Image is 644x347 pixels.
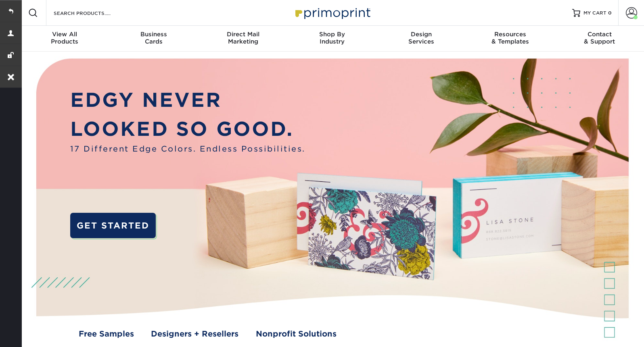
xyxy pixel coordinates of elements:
[608,10,612,16] span: 0
[53,8,132,18] input: SEARCH PRODUCTS.....
[288,26,377,52] a: Shop ByIndustry
[466,31,555,38] span: Resources
[20,31,109,38] span: View All
[466,26,555,52] a: Resources& Templates
[376,26,466,52] a: DesignServices
[109,26,199,52] a: BusinessCards
[376,31,466,45] div: Services
[79,328,134,340] a: Free Samples
[199,26,288,52] a: Direct MailMarketing
[70,213,156,238] a: GET STARTED
[288,31,377,38] span: Shop By
[555,31,644,45] div: & Support
[70,85,305,114] p: EDGY NEVER
[20,26,109,52] a: View AllProducts
[288,31,377,45] div: Industry
[151,328,238,340] a: Designers + Resellers
[70,114,305,143] p: LOOKED SO GOOD.
[555,31,644,38] span: Contact
[20,31,109,45] div: Products
[199,31,288,45] div: Marketing
[555,26,644,52] a: Contact& Support
[199,31,288,38] span: Direct Mail
[109,31,199,45] div: Cards
[292,4,372,21] img: Primoprint
[70,143,305,155] span: 17 Different Edge Colors. Endless Possibilities.
[256,328,337,340] a: Nonprofit Solutions
[466,31,555,45] div: & Templates
[2,322,69,344] iframe: Google Customer Reviews
[109,31,199,38] span: Business
[376,31,466,38] span: Design
[583,10,606,17] span: MY CART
